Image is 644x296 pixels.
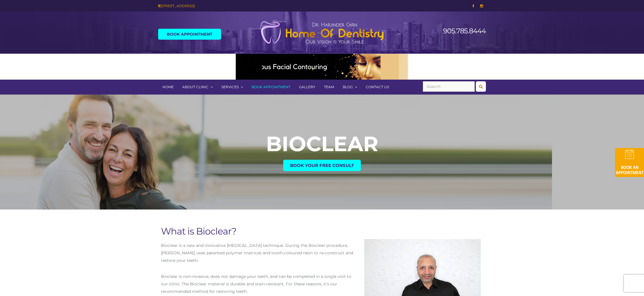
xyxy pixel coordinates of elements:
[236,54,408,80] img: Medspa-Banner-Virtual-Consultation-2-1.gif
[247,80,295,95] a: Book Appointment
[161,242,359,264] p: Bioclear is a new and innovative [MEDICAL_DATA] technique. During the Bioclear procedure, [PERSON...
[158,80,178,95] a: Home
[283,160,361,171] a: Book Your Free Consult
[161,227,359,236] h1: What is Bioclear?
[257,21,387,44] img: Home of Dentistry
[161,273,359,295] p: Bioclear is non-invasive, does not damage your teeth, and can be completed in a single visit to o...
[178,80,217,95] a: About Clinic
[338,80,361,95] a: Blog
[217,80,247,95] a: Services
[361,80,393,95] a: Contact Us
[295,80,320,95] a: Gallery
[158,3,318,9] div: [STREET_ADDRESS]
[320,80,338,95] a: Team
[423,81,475,92] input: Search
[158,29,221,40] a: Book Appointment
[3,133,641,154] p: BIOCLEAR
[290,163,354,168] span: Book Your Free Consult
[615,148,644,177] img: book-an-appointment-hod-gld.png
[443,27,486,35] a: 905.785.8444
